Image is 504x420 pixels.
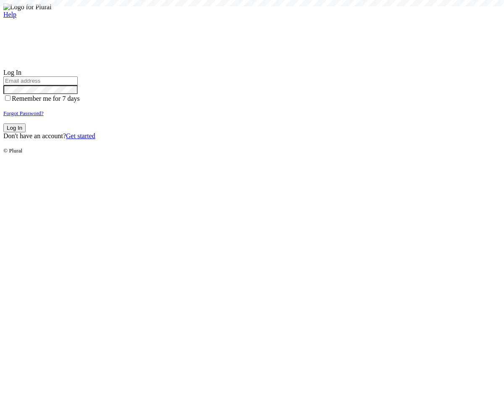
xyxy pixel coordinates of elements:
div: Log In [3,69,501,76]
small: Forgot Password? [3,110,44,116]
div: Don't have an account? [3,132,501,140]
a: Help [3,11,16,18]
input: Remember me for 7 days [5,95,10,101]
small: © Plural [3,147,22,154]
span: Remember me for 7 days [12,95,80,102]
button: Log In [3,123,26,132]
img: Logo for Plural [3,3,52,11]
a: Forgot Password? [3,109,44,116]
input: Email address [3,76,78,85]
a: Get started [66,132,95,139]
